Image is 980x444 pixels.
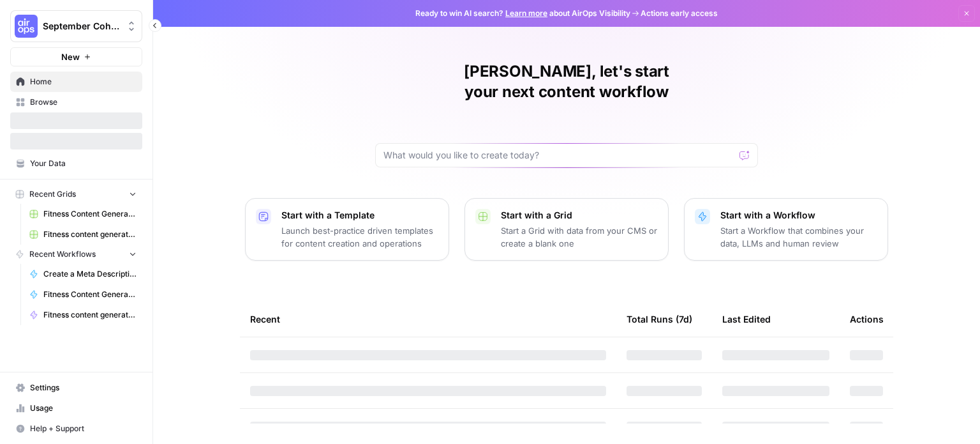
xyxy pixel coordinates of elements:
a: Learn more [505,8,547,18]
button: Start with a TemplateLaunch best-practice driven templates for content creation and operations [245,198,449,261]
a: Fitness Content Generator ([PERSON_NAME] [24,284,142,305]
a: Settings [10,378,142,398]
p: Start with a Workflow [720,209,877,222]
div: Last Edited [722,302,771,337]
a: Fitness content generator ([PERSON_NAME]) [24,305,142,325]
a: Fitness Content Generator (Heath) [24,204,142,224]
a: Home [10,72,142,92]
span: New [61,50,80,63]
button: New [10,47,142,66]
button: Start with a WorkflowStart a Workflow that combines your data, LLMs and human review [684,198,888,261]
p: Launch best-practice driven templates for content creation and operations [281,224,438,250]
p: Start with a Grid [501,209,658,222]
button: Recent Grids [10,185,142,204]
h1: [PERSON_NAME], let's start your next content workflow [375,61,758,102]
div: Actions [850,302,884,337]
button: Start with a GridStart a Grid with data from your CMS or create a blank one [464,198,669,261]
span: Actions early access [641,8,718,19]
span: Fitness Content Generator (Heath) [43,208,137,220]
button: Help + Support [10,418,142,439]
span: Fitness Content Generator ([PERSON_NAME] [43,289,137,300]
span: Help + Support [30,423,137,434]
img: September Cohort Logo [15,15,38,38]
span: Recent Workflows [29,249,96,260]
p: Start a Grid with data from your CMS or create a blank one [501,224,658,250]
span: Your Data [30,158,137,169]
span: Create a Meta Description ([PERSON_NAME]) [43,268,137,280]
a: Your Data [10,153,142,174]
span: Settings [30,382,137,394]
a: Usage [10,398,142,418]
span: Fitness content generator ([PERSON_NAME]) [43,309,137,321]
span: Usage [30,402,137,414]
a: Create a Meta Description ([PERSON_NAME]) [24,264,142,284]
div: Total Runs (7d) [627,302,692,337]
div: Recent [250,302,606,337]
a: Fitness content generator ([PERSON_NAME]) [24,224,142,245]
span: Browse [30,96,137,108]
a: Browse [10,92,142,112]
button: Recent Workflows [10,245,142,264]
span: Fitness content generator ([PERSON_NAME]) [43,229,137,240]
input: What would you like to create today? [383,149,734,162]
button: Workspace: September Cohort [10,10,142,42]
span: September Cohort [43,20,120,33]
span: Home [30,76,137,88]
p: Start with a Template [281,209,438,222]
p: Start a Workflow that combines your data, LLMs and human review [720,224,877,250]
span: Ready to win AI search? about AirOps Visibility [415,8,630,19]
span: Recent Grids [29,188,76,200]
